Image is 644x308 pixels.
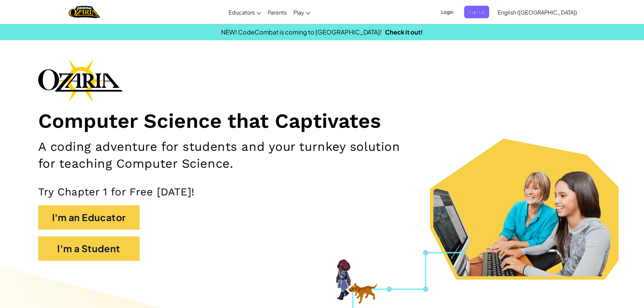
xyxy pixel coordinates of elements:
[464,6,489,18] button: Sign Up
[264,3,290,21] a: Parents
[38,185,606,198] p: Try Chapter 1 for Free [DATE]!
[225,3,264,21] a: Educators
[437,6,457,18] button: Login
[38,236,140,261] button: I'm a Student
[69,5,100,19] img: Home
[38,138,419,172] h2: A coding adventure for students and your turnkey solution for teaching Computer Science.
[290,3,314,21] a: Play
[221,28,382,36] span: NEW! CodeCombat is coming to [GEOGRAPHIC_DATA]!
[229,9,255,16] span: Educators
[293,9,304,16] span: Play
[385,28,423,36] a: Check it out!
[38,205,140,230] button: I'm an Educator
[498,9,577,16] span: English ([GEOGRAPHIC_DATA])
[38,59,123,102] img: Ozaria branding logo
[69,5,100,19] a: Ozaria by CodeCombat logo
[494,3,580,21] a: English ([GEOGRAPHIC_DATA])
[38,109,606,134] h1: Computer Science that Captivates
